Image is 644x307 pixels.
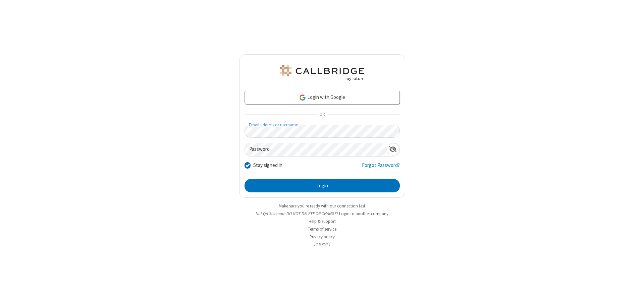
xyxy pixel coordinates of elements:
input: Email address or username [245,125,400,138]
a: Help & support [309,219,336,224]
a: Forgot Password? [362,162,400,174]
input: Password [245,143,386,156]
img: google-icon.png [299,94,306,101]
a: Privacy policy [310,234,335,240]
a: Terms of service [308,226,336,232]
button: Login [245,179,400,192]
label: Stay signed in [253,162,282,169]
div: Show password [386,143,399,156]
a: Login with Google [245,91,400,104]
li: Not QA Selenium DO NOT DELETE OR CHANGE? [239,210,405,217]
button: Login to another company [339,210,388,217]
img: QA Selenium DO NOT DELETE OR CHANGE [278,65,366,81]
span: OR [317,110,327,119]
a: Make sure you're ready with our connection test [279,203,365,209]
li: v2.6.352.1 [239,241,405,248]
